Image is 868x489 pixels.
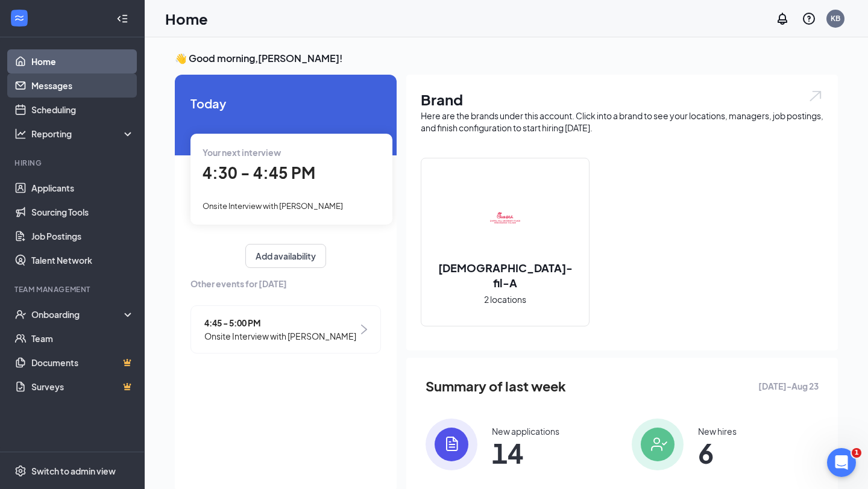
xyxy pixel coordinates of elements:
[31,98,134,122] a: Scheduling
[827,448,856,477] iframe: Intercom live chat
[484,293,526,306] span: 2 locations
[204,329,356,343] span: Onsite Interview with [PERSON_NAME]
[492,442,559,464] span: 14
[698,425,737,437] div: New hires
[426,376,566,397] span: Summary of last week
[632,419,684,470] img: icon
[31,375,134,399] a: SurveysCrown
[467,178,544,255] img: Chick-fil-A
[31,49,134,73] a: Home
[203,163,315,182] span: 4:30 - 4:45 PM
[14,308,27,320] svg: UserCheck
[14,284,132,294] div: Team Management
[204,316,356,329] span: 4:45 - 5:00 PM
[14,128,27,140] svg: Analysis
[31,176,134,200] a: Applicants
[802,11,816,26] svg: QuestionInfo
[775,11,790,26] svg: Notifications
[13,12,25,24] svg: WorkstreamLogo
[165,8,208,29] h1: Home
[203,201,343,211] span: Onsite Interview with [PERSON_NAME]
[421,89,823,110] h1: Brand
[698,442,737,464] span: 6
[190,277,381,290] span: Other events for [DATE]
[175,52,838,65] h3: 👋 Good morning, [PERSON_NAME] !
[31,200,134,224] a: Sourcing Tools
[203,147,281,158] span: Your next interview
[831,13,840,23] div: KB
[190,94,381,113] span: Today
[31,248,134,272] a: Talent Network
[852,448,861,458] span: 1
[31,128,135,140] div: Reporting
[426,419,477,470] img: icon
[31,224,134,248] a: Job Postings
[421,260,589,290] h2: [DEMOGRAPHIC_DATA]-fil-A
[14,465,27,477] svg: Settings
[31,350,134,375] a: DocumentsCrown
[14,158,132,168] div: Hiring
[492,425,559,437] div: New applications
[31,326,134,350] a: Team
[31,308,124,320] div: Onboarding
[758,379,819,393] span: [DATE] - Aug 23
[245,244,326,268] button: Add availability
[808,89,823,103] img: open.6027fd2a22e1237b5b06.svg
[31,73,134,98] a: Messages
[116,13,128,25] svg: Collapse
[421,110,823,134] div: Here are the brands under this account. Click into a brand to see your locations, managers, job p...
[31,465,116,477] div: Switch to admin view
